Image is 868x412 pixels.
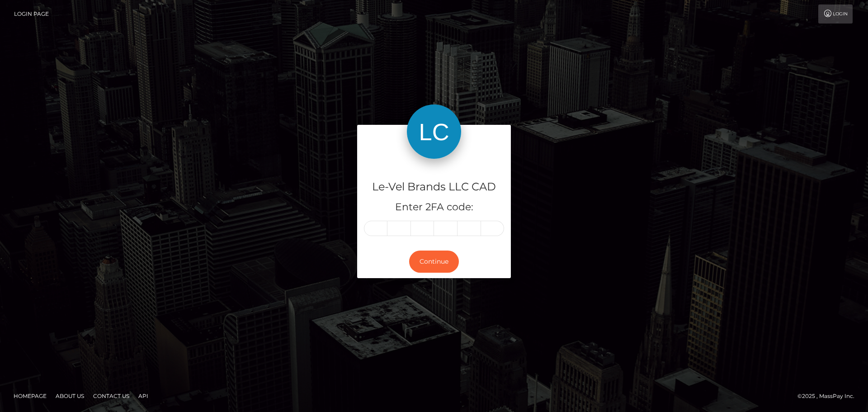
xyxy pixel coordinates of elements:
[10,389,50,403] a: Homepage
[407,104,461,159] img: Le-Vel Brands LLC CAD
[409,251,459,273] button: Continue
[135,389,152,403] a: API
[52,389,88,403] a: About Us
[797,391,861,401] div: © 2025 , MassPay Inc.
[14,5,49,24] a: Login Page
[90,389,133,403] a: Contact Us
[364,179,504,195] h4: Le-Vel Brands LLC CAD
[364,200,504,214] h5: Enter 2FA code:
[818,5,853,24] a: Login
